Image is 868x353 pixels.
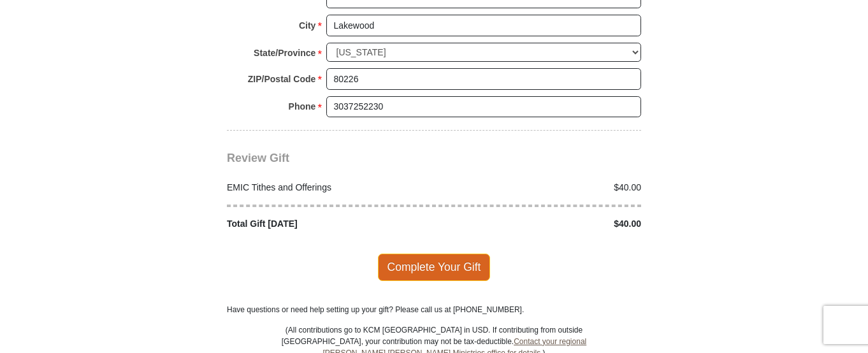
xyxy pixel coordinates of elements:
strong: ZIP/Postal Code [248,70,316,88]
span: Complete Your Gift [378,254,491,280]
div: Total Gift [DATE] [221,217,435,231]
div: $40.00 [434,181,648,194]
span: Review Gift [227,152,289,164]
strong: Phone [289,97,316,115]
div: $40.00 [434,217,648,231]
div: EMIC Tithes and Offerings [221,181,435,194]
strong: City [299,17,315,34]
p: Have questions or need help setting up your gift? Please call us at [PHONE_NUMBER]. [227,304,641,315]
strong: State/Province [254,44,315,62]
